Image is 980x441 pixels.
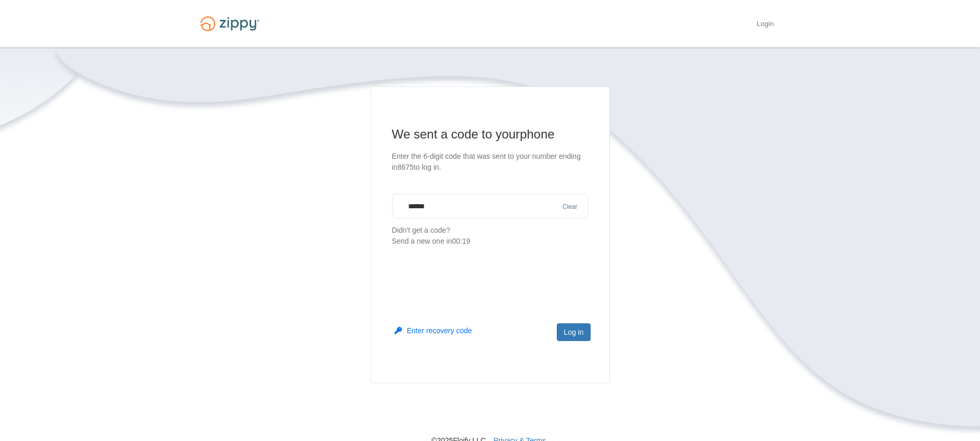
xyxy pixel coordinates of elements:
button: Enter recovery code [395,325,472,336]
h1: We sent a code to your phone [392,126,589,143]
a: Login [756,20,774,30]
p: Enter the 6-digit code that was sent to your number ending in 8675 to log in. [392,151,589,173]
img: Logo [194,11,266,36]
button: Log in [557,323,590,341]
button: Clear [559,202,581,212]
p: Didn't get a code? [392,225,589,247]
div: Send a new one in 00:19 [392,236,589,247]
